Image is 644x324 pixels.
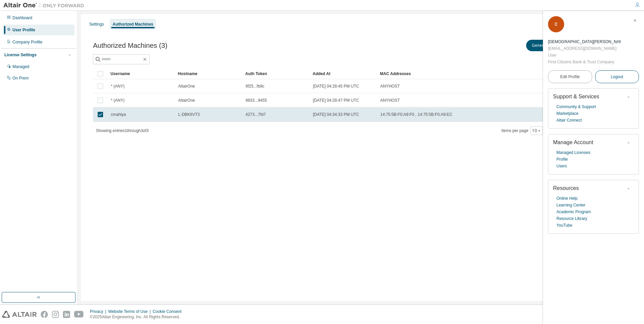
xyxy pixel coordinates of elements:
div: Hostname [178,68,240,79]
a: Managed Licenses [556,149,590,156]
div: Website Terms of Use [108,309,153,314]
div: MAC Addresses [380,68,558,79]
p: © 2025 Altair Engineering, Inc. All Rights Reserved. [90,314,186,320]
a: Profile [556,156,568,163]
img: facebook.svg [41,311,48,318]
div: Christian Mahiya [548,38,621,45]
div: Authorized Machines [112,22,153,27]
div: User [548,52,621,59]
img: instagram.svg [52,311,59,318]
div: First-Citizens Bank & Trust Company [548,59,621,65]
a: Altair Connect [556,117,582,124]
span: Logout [611,73,623,80]
span: C [555,22,558,27]
span: AltairOne [178,84,195,89]
div: Privacy [90,309,108,314]
div: On Prem [12,75,29,81]
div: [EMAIL_ADDRESS][DOMAIN_NAME] [548,45,621,52]
span: Support & Services [553,94,599,99]
span: ANYHOST [380,98,400,103]
span: [DATE] 04:34:33 PM UTC [313,112,359,117]
span: * (ANY) [111,84,125,89]
span: L-DBK6VT3 [178,112,200,117]
span: Resources [553,185,579,191]
div: Managed [12,64,29,69]
span: Edit Profile [560,74,580,79]
a: Academic Program [556,208,591,215]
a: YouTube [556,222,572,229]
span: [DATE] 04:28:47 PM UTC [313,98,359,103]
span: * (ANY) [111,98,125,103]
a: Online Help [556,195,578,202]
span: Manage Account [553,139,593,145]
a: Users [556,163,567,169]
img: linkedin.svg [63,311,70,318]
div: Auth Token [245,68,307,79]
div: Added At [313,68,375,79]
button: 10 [532,128,541,133]
div: User Profile [12,27,35,33]
a: Learning Center [556,202,585,208]
div: Settings [89,22,104,27]
a: Community & Support [556,103,596,110]
span: 9833...9455 [246,98,267,103]
span: [DATE] 04:28:45 PM UTC [313,84,359,89]
button: Generate Auth Code [526,40,577,51]
div: Company Profile [12,39,42,45]
span: Authorized Machines (3) [93,42,167,50]
div: Cookie Consent [153,309,185,314]
span: Items per page [502,126,543,135]
span: Showing entries 1 through 3 of 3 [96,128,149,133]
div: Username [110,68,172,79]
div: Dashboard [12,15,32,21]
span: cmahiya [111,112,126,117]
img: youtube.svg [74,311,84,318]
div: License Settings [4,52,36,58]
a: Marketplace [556,110,578,117]
span: 4273...7fd7 [246,112,266,117]
img: Altair One [3,2,88,9]
span: 9f25...fb9c [246,84,264,89]
span: AltairOne [178,98,195,103]
button: Logout [595,70,639,83]
span: 14:75:5B:F0:A9:F0 , 14:75:5B:F0:A9:EC [380,112,452,117]
a: Resource Library [556,215,587,222]
span: ANYHOST [380,84,400,89]
img: altair_logo.svg [2,311,37,318]
a: Edit Profile [548,70,592,83]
